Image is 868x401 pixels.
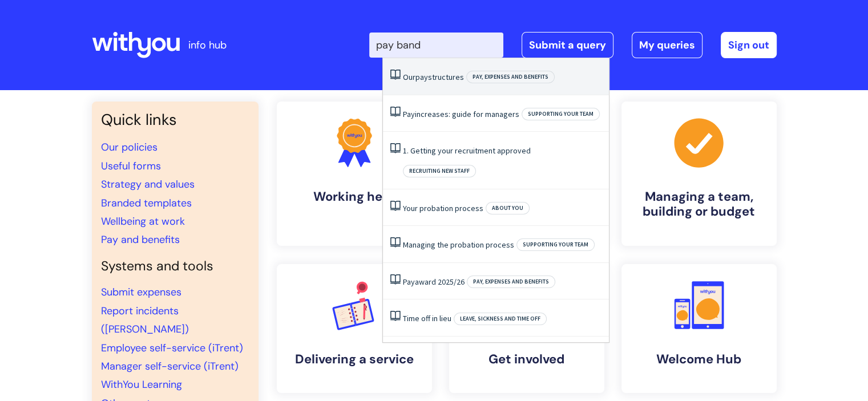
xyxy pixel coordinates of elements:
[403,109,415,119] span: Pay
[101,214,185,228] a: Wellbeing at work
[101,258,249,274] h4: Systems and tools
[467,276,555,288] span: Pay, expenses and benefits
[101,196,192,210] a: Branded templates
[277,264,432,393] a: Delivering a service
[522,32,613,58] a: Submit a query
[101,378,182,391] a: WithYou Learning
[403,203,483,213] a: Your probation process
[286,352,423,367] h4: Delivering a service
[101,359,239,373] a: Manager self-service (iTrent)
[403,240,514,250] a: Managing the probation process
[516,238,595,251] span: Supporting your team
[486,202,530,214] span: About you
[454,313,547,325] span: Leave, sickness and time off
[286,189,423,204] h4: Working here
[522,108,600,120] span: Supporting your team
[458,352,595,367] h4: Get involved
[369,33,503,58] input: Search
[403,145,531,156] a: 1. Getting your recruitment approved
[631,189,768,220] h4: Managing a team, building or budget
[101,159,161,173] a: Useful forms
[188,36,227,54] p: info hub
[621,264,777,393] a: Welcome Hub
[101,140,158,154] a: Our policies
[101,233,180,246] a: Pay and benefits
[415,72,428,82] span: pay
[403,277,465,287] a: Payaward 2025/26
[403,277,415,287] span: Pay
[631,352,768,367] h4: Welcome Hub
[101,285,181,299] a: Submit expenses
[403,165,476,177] span: Recruiting new staff
[101,341,243,355] a: Employee self-service (iTrent)
[403,109,519,119] a: Payincreases: guide for managers
[101,177,195,191] a: Strategy and values
[621,102,777,246] a: Managing a team, building or budget
[466,71,555,83] span: Pay, expenses and benefits
[403,72,464,82] a: Ourpaystructures
[277,102,432,246] a: Working here
[369,32,777,58] div: | -
[721,32,777,58] a: Sign out
[101,111,249,129] h3: Quick links
[403,313,451,323] a: Time off in lieu
[101,304,189,336] a: Report incidents ([PERSON_NAME])
[632,32,703,58] a: My queries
